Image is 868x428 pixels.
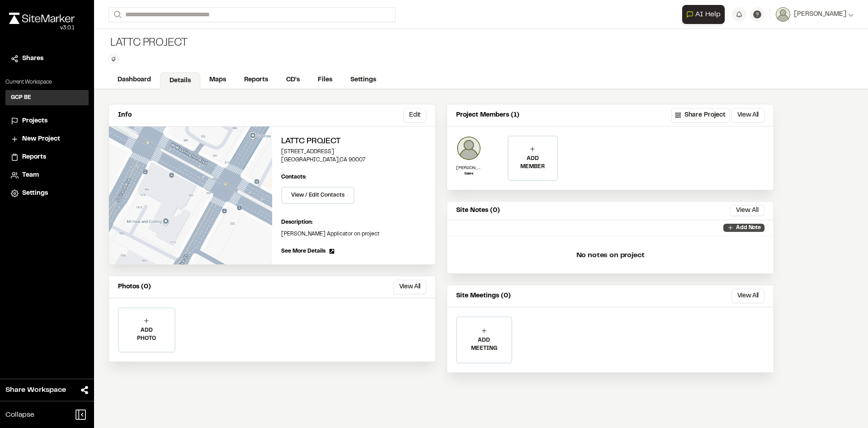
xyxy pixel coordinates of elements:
span: [PERSON_NAME] [794,9,846,19]
p: No notes on project [454,241,766,270]
a: Details [160,72,200,89]
div: Oh geez...please don't... [9,24,75,32]
span: Reports [22,152,46,162]
p: ADD MEMBER [509,155,557,171]
span: Share Workspace [5,385,66,395]
span: AI Help [695,9,721,20]
span: Team [22,170,39,180]
button: Share Project [671,108,730,122]
a: CD's [277,71,309,89]
button: View All [393,280,426,294]
button: Edit [403,108,426,122]
p: [GEOGRAPHIC_DATA] , CA 90007 [281,156,426,164]
p: Contacts: [281,173,307,181]
a: Shares [11,54,83,64]
p: [STREET_ADDRESS] [281,148,426,156]
p: [PERSON_NAME] Applicator on project [281,230,426,238]
span: Shares [22,54,43,64]
img: rebrand.png [9,13,75,24]
p: Site Meetings (0) [456,291,511,301]
p: Project Members (1) [456,110,519,120]
button: View / Edit Contacts [281,187,354,204]
span: Collapse [5,409,34,420]
p: [PERSON_NAME] [456,165,481,171]
img: User [776,7,790,22]
span: New Project [22,134,60,144]
button: Search [108,7,125,22]
button: Open AI Assistant [682,5,725,24]
p: ADD PHOTO [119,326,175,343]
p: Info [118,110,132,120]
span: Settings [22,188,48,198]
a: Team [11,170,83,180]
p: Site Notes (0) [456,206,500,216]
h3: GCP BE [11,94,31,102]
span: See More Details [281,247,325,255]
a: Projects [11,116,83,126]
a: Reports [11,152,83,162]
button: View All [731,289,764,303]
p: Sales [456,171,481,177]
a: New Project [11,134,83,144]
a: Reports [235,71,277,89]
div: LATTC Project [108,36,188,51]
button: Edit Tags [108,54,118,64]
span: Projects [22,116,47,126]
p: Photos (0) [118,282,151,292]
button: View All [731,108,764,122]
img: Ryan Schreppel [456,136,481,161]
button: [PERSON_NAME] [776,7,854,22]
p: Add Note [736,224,761,232]
button: View All [730,205,764,216]
a: Maps [200,71,235,89]
div: Open AI Assistant [682,5,728,24]
h2: LATTC Project [281,136,426,148]
p: Description: [281,218,426,226]
p: ADD MEETING [457,336,511,353]
a: Settings [341,71,385,89]
a: Settings [11,188,83,198]
a: Files [309,71,341,89]
p: Current Workspace [5,78,89,86]
a: Dashboard [108,71,160,89]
